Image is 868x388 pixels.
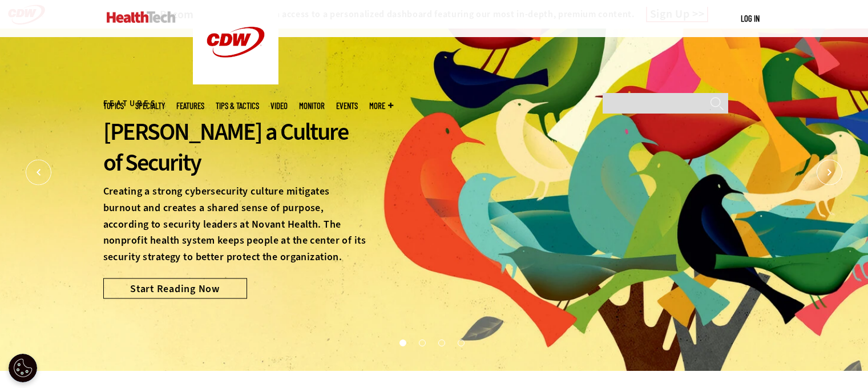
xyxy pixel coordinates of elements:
img: Home [107,11,176,23]
button: Prev [26,160,51,185]
button: Open Preferences [9,354,37,382]
a: Start Reading Now [103,278,247,298]
a: Tips & Tactics [216,102,259,110]
p: Creating a strong cybersecurity culture mitigates burnout and creates a shared sense of purpose, ... [103,183,368,265]
button: Next [817,160,842,185]
button: 2 of 4 [419,339,425,345]
a: Video [271,102,288,110]
span: Topics [103,102,124,110]
a: CDW [193,75,278,87]
span: Specialty [135,102,165,110]
span: More [369,102,393,110]
a: Events [336,102,358,110]
button: 4 of 4 [458,339,463,345]
div: User menu [741,13,760,25]
div: [PERSON_NAME] a Culture of Security [103,116,368,178]
div: Cookie Settings [9,354,37,382]
a: Features [176,102,204,110]
button: 3 of 4 [438,339,444,345]
a: MonITor [299,102,325,110]
a: Log in [741,13,760,23]
button: 1 of 4 [399,339,405,345]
